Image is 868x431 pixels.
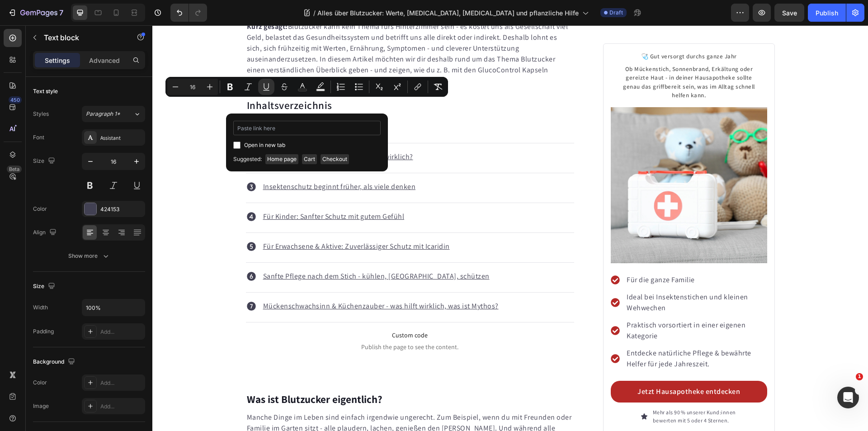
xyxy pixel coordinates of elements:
p: Jetzt Hausapotheke entdecken [485,361,588,372]
div: 450 [9,96,22,104]
div: Publish [816,8,838,18]
button: 7 [4,4,67,22]
span: Home page [265,154,298,164]
div: Add... [100,328,143,336]
a: Wo lauern Gelsen, Zecken & Bremsen wirklich? [111,127,261,136]
div: Editor contextual toolbar [165,77,448,97]
div: Add... [100,403,143,411]
input: Auto [82,299,145,316]
div: Assistant [100,134,143,142]
a: Für Erwachsene & Aktive: Zuverlässiger Schutz mit Icaridin [111,216,297,226]
p: Text block [44,32,121,43]
div: Width [33,303,48,312]
div: Show more [68,251,110,260]
div: Size [33,280,57,293]
p: Ideal bei Insektenstichen und kleinen Wehwechen [474,266,613,288]
img: gempages_490488659636650865-a08553ae-cb88-4f1f-8598-28d7319e7073.webp [458,82,614,238]
span: 1 [856,373,863,380]
div: Size [33,155,57,167]
a: Insektenschutz beginnt früher, als viele denken [111,156,264,166]
p: Ob Mückenstich, Sonnenbrand, Erkältung oder gereizte Haut - in deiner Hausapotheke sollte genau d... [467,39,606,75]
p: Für die ganze Familie [474,249,613,260]
div: Text style [33,87,58,95]
a: Für Kinder: Sanfter Schutz mit gutem Gefühl [111,186,252,196]
p: Mehr als 90 % unserer Kund:innen bewerten mit 5 oder 4 Sternen. [500,383,584,399]
div: Font [33,133,44,142]
strong: Was ist Blutzucker eigentlich? [94,367,230,381]
input: Paste link here [233,121,381,135]
a: Jetzt Hausapotheke entdecken [458,355,614,377]
button: Publish [808,4,846,22]
div: Padding [33,327,54,336]
div: Color [33,205,47,213]
span: Draft [609,9,623,17]
p: Praktisch vorsortiert in einer eigenen Kategorie [474,294,613,316]
a: Sanfte Pflege nach dem Stich - kühlen, [GEOGRAPHIC_DATA], schützen [111,246,337,256]
span: Checkout [321,154,349,164]
a: Mückenschwachsinn & Küchenzauber - was hilft wirklich, was ist Mythos? [111,276,346,285]
iframe: Intercom live chat [837,387,859,408]
p: 7 [59,7,63,18]
div: Styles [33,110,49,118]
span: Paragraph 1* [86,110,120,118]
div: Beta [7,166,22,173]
div: Undo/Redo [170,4,207,22]
div: Align [33,227,58,239]
span: Alles über Blutzucker: Werte, [MEDICAL_DATA], [MEDICAL_DATA] und pflanzliche Hilfe [317,8,579,18]
p: Entdecke natürliche Pflege & bewährte Helfer für jede Jahreszeit. [474,322,613,344]
h2: Rich Text Editor. Editing area: main [94,367,422,382]
div: 424153 [100,205,143,213]
button: Paragraph 1* [82,106,145,122]
div: Rich Text Editor. Editing area: main [110,95,208,108]
p: Settings [45,56,70,65]
iframe: Design area [152,25,868,431]
span: Open in new tab [244,140,285,151]
u: Was ist Blutzucker eigentlich? [111,97,207,106]
div: Background [33,356,77,368]
span: Cart [302,154,317,164]
span: Save [782,9,797,17]
span: Custom code [94,304,422,315]
p: Advanced [89,56,120,65]
div: Add... [100,379,143,387]
p: ⁠⁠⁠⁠⁠⁠⁠ [94,368,421,381]
span: Publish the page to see the content. [94,317,422,326]
p: 🩺 Gut versorgt durchs ganze Jahr [459,27,613,36]
span: / [313,8,316,18]
div: Image [33,402,49,410]
span: Suggested: [233,154,262,164]
div: Color [33,379,47,387]
button: Show more [33,248,145,264]
button: Save [774,4,804,22]
p: Inhaltsverzeichnis [94,74,421,87]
